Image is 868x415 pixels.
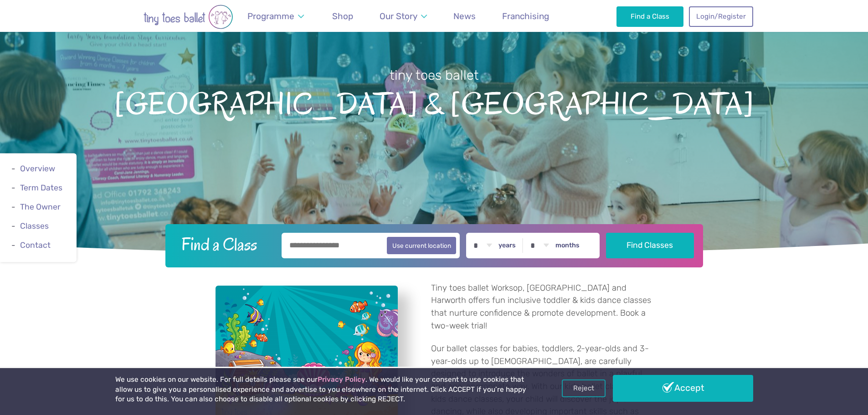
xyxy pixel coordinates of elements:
[115,375,530,405] p: We use cookies on our website. For full details please see our . We would like your consent to us...
[449,5,480,27] a: News
[115,5,261,29] img: tiny toes ballet
[20,241,51,250] a: Contact
[498,5,554,27] a: Franchising
[613,375,753,401] a: Accept
[20,183,62,192] a: Term Dates
[332,11,353,21] span: Shop
[243,5,308,27] a: Programme
[174,233,275,256] h2: Find a Class
[20,164,55,173] a: Overview
[20,222,49,231] a: Classes
[390,67,479,83] small: tiny toes ballet
[380,11,417,21] span: Our Story
[555,241,580,250] label: months
[247,11,294,21] span: Programme
[498,241,516,250] label: years
[431,282,653,332] p: Tiny toes ballet Worksop, [GEOGRAPHIC_DATA] and Harworth offers fun inclusive toddler & kids danc...
[606,233,694,258] button: Find Classes
[453,11,476,21] span: News
[375,5,431,27] a: Our Story
[16,84,852,121] span: [GEOGRAPHIC_DATA] & [GEOGRAPHIC_DATA]
[20,202,61,211] a: The Owner
[502,11,549,21] span: Franchising
[562,379,606,397] a: Reject
[387,237,457,254] button: Use current location
[318,375,365,384] a: Privacy Policy
[328,5,358,27] a: Shop
[689,6,753,26] a: Login/Register
[616,6,683,26] a: Find a Class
